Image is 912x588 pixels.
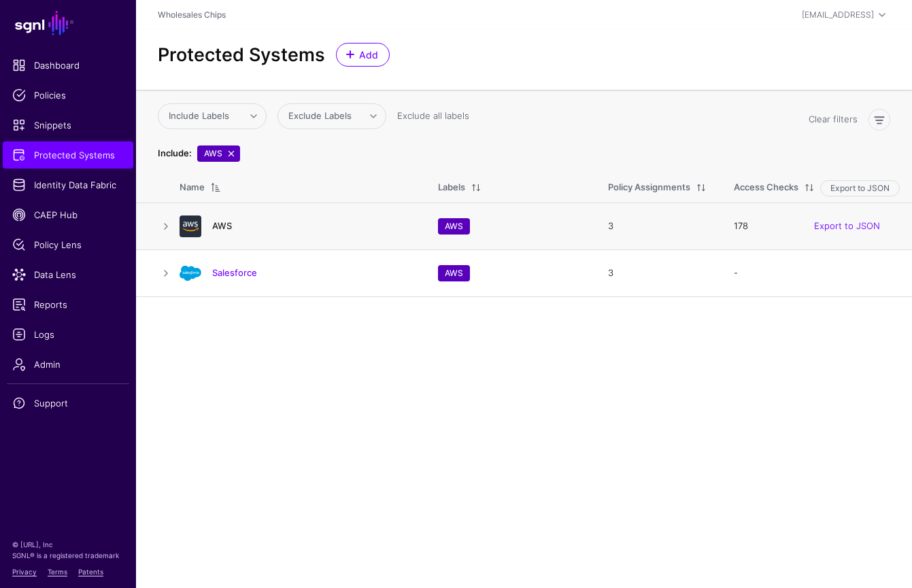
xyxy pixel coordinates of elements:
span: Support [12,396,124,410]
a: Identity Data Fabric [3,171,133,198]
span: AWS [438,265,470,281]
a: Protected Systems [3,141,133,169]
div: Policy Assignments [608,181,690,194]
a: AWS [212,220,232,231]
span: Dashboard [12,58,124,72]
span: Policy Lens [12,238,124,252]
span: Snippets [12,118,124,132]
span: Reports [12,298,124,311]
a: Data Lens [3,261,133,288]
div: Labels [438,181,465,194]
a: Exclude all labels [397,110,469,121]
span: CAEP Hub [12,208,124,222]
a: Reports [3,291,133,318]
span: Exclude Labels [288,110,352,121]
a: SGNL [8,8,128,38]
a: Logs [3,321,133,348]
div: - [734,266,890,280]
a: Snippets [3,111,133,139]
span: Add [358,48,380,62]
span: Data Lens [12,268,124,281]
div: Include: [155,147,195,160]
a: Policy Lens [3,231,133,258]
a: Export to JSON [814,220,880,231]
div: [EMAIL_ADDRESS] [802,9,874,21]
a: CAEP Hub [3,201,133,228]
span: Protected Systems [12,148,124,162]
button: Export to JSON [820,180,900,196]
a: Policies [3,82,133,109]
a: Admin [3,351,133,378]
span: AWS [197,145,240,162]
p: SGNL® is a registered trademark [12,550,124,561]
p: © [URL], Inc [12,539,124,550]
td: 3 [594,249,720,296]
td: 3 [594,203,720,249]
a: Salesforce [212,267,257,278]
a: Privacy [12,568,37,576]
img: svg+xml;base64,PD94bWwgdmVyc2lvbj0iMS4wIiBlbmNvZGluZz0iVVRGLTgiPz4KPHN2ZyB2ZXJzaW9uPSIxLjEiIHZpZX... [180,262,201,284]
span: Logs [12,328,124,341]
span: Include Labels [169,110,229,121]
a: Add [336,43,390,67]
a: Dashboard [3,52,133,79]
a: Wholesales Chips [158,10,226,20]
div: Access Checks [734,181,798,194]
a: Clear filters [809,114,858,124]
a: Patents [78,568,103,576]
span: Admin [12,358,124,371]
div: Name [180,181,205,194]
a: Terms [48,568,67,576]
div: 178 [734,220,890,233]
span: AWS [438,218,470,235]
img: svg+xml;base64,PHN2ZyB3aWR0aD0iNjQiIGhlaWdodD0iNjQiIHZpZXdCb3g9IjAgMCA2NCA2NCIgZmlsbD0ibm9uZSIgeG... [180,215,201,237]
span: Identity Data Fabric [12,178,124,192]
h2: Protected Systems [158,44,325,65]
span: Policies [12,88,124,102]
